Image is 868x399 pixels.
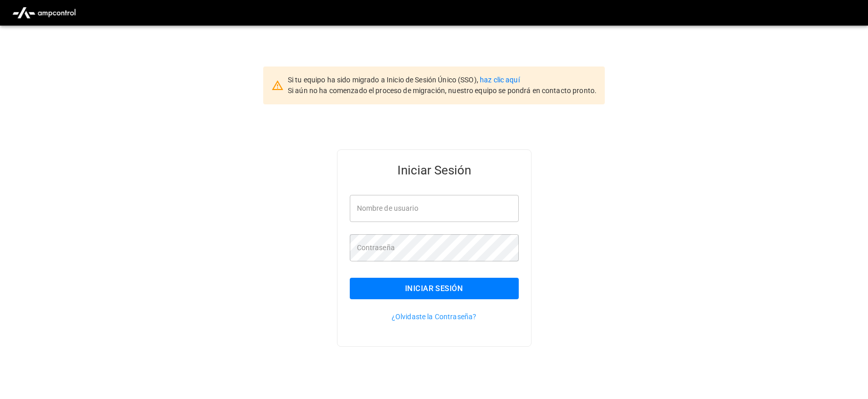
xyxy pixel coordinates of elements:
[480,76,520,84] a: haz clic aquí
[288,86,597,95] span: Si aún no ha comenzado el proceso de migración, nuestro equipo se pondrá en contacto pronto.
[8,3,80,23] img: ampcontrol.io logo
[350,312,519,322] p: ¿Olvidaste la Contraseña?
[350,278,519,299] button: Iniciar Sesión
[350,162,519,179] h5: Iniciar Sesión
[288,76,480,84] span: Si tu equipo ha sido migrado a Inicio de Sesión Único (SSO),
